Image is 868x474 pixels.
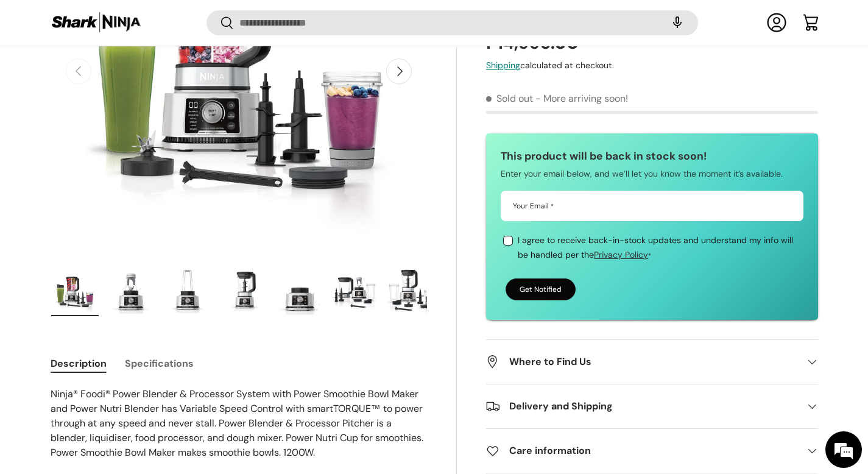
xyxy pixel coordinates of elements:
[125,350,194,377] button: Specifications
[486,93,533,105] span: Sold out
[486,32,582,55] strong: ₱14,995.00
[486,341,817,384] summary: Where to Find Us
[658,10,697,37] speech-search-button: Search by voice
[518,235,793,261] span: I agree to receive back-in-stock updates and understand my info will be handled per the
[535,93,628,105] p: - More arriving soon!
[486,60,520,71] a: Shipping
[486,355,798,370] h2: Where to Find Us
[486,444,798,459] h2: Care information
[107,267,155,316] img: Ninja Foodi Power Blender And Processor System (CB350PH)
[163,267,211,316] img: Ninja Foodi Power Blender And Processor System (CB350PH)
[51,11,142,35] img: Shark Ninja Philippines
[594,250,648,261] a: Privacy Policy
[275,267,323,316] img: Ninja Foodi Power Blender And Processor System (CB350PH)
[331,267,379,316] img: Ninja Foodi Power Blender And Processor System (CB350PH)
[501,168,803,182] p: Enter your email below, and we’ll let you know the moment it’s available.
[219,267,267,316] img: Ninja Foodi Power Blender And Processor System (CB350PH)
[506,279,576,301] button: Get Notified
[486,400,798,414] h2: Delivery and Shipping
[486,59,817,72] div: calculated at checkout.
[486,385,817,429] summary: Delivery and Shipping
[486,430,817,473] summary: Care information
[51,387,428,460] p: Ninja® Foodi® Power Blender & Processor System with Power Smoothie Bowl Maker and Power Nutri Ble...
[387,267,435,316] img: Ninja Foodi Power Blender And Processor System (CB350PH)
[51,267,99,316] img: ninja-foodi-power-blender-and-processor-system-full-view-with-sample-contents-sharkninja-philippines
[51,350,107,377] button: Description
[501,149,803,164] h3: This product will be back in stock soon!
